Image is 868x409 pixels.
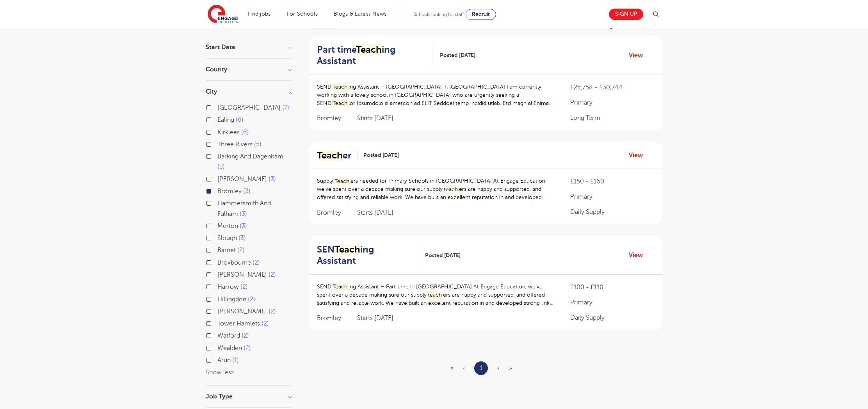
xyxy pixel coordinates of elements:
input: [PERSON_NAME] 2 [217,271,222,276]
p: Primary [570,98,655,107]
span: Posted [DATE] [425,251,461,260]
p: £100 - £110 [570,283,655,292]
mark: Teach [331,99,349,107]
p: Starts [DATE] [357,114,393,123]
mark: teach [427,291,443,299]
h3: City [206,89,292,95]
span: Bromley [317,114,349,123]
span: Posted [DATE] [440,51,475,59]
span: Ealing [217,116,234,123]
span: Schools looking for staff [414,12,464,17]
input: Watford 2 [217,332,222,337]
button: Show less [206,369,234,376]
p: £150 - £160 [570,177,655,186]
span: 2 [244,345,251,352]
a: 1 [480,363,482,373]
p: Primary [570,192,655,201]
p: Starts [DATE] [357,314,393,322]
span: Barnet [217,247,236,254]
h2: Part time ing Assistant [317,44,428,67]
span: 2 [242,332,249,339]
input: Kirklees 6 [217,129,222,134]
p: Daily Supply [570,313,655,322]
a: View [629,50,649,60]
span: 3 [243,188,251,195]
h3: Job Type [206,393,292,400]
span: Filters [206,22,229,28]
input: Arun 1 [217,357,222,362]
p: SEND ing Assistant – Part time in [GEOGRAPHIC_DATA] At Engage Education, we’ve spent over a decad... [317,283,555,307]
span: 1 [232,357,239,364]
span: 6 [241,129,249,136]
p: Daily Supply [570,207,655,217]
span: Bromley [317,314,349,322]
a: Find jobs [248,11,271,17]
span: 2 [248,296,255,303]
span: 2 [253,259,260,266]
span: Hammersmith And Fulham [217,200,271,217]
p: Starts [DATE] [357,209,393,217]
span: Hillingdon [217,296,246,303]
input: Broxbourne 2 [217,259,222,264]
span: 3 [240,210,247,217]
mark: Teach [334,244,360,255]
span: 7 [282,104,289,111]
span: Harrow [217,283,239,290]
span: 2 [269,308,276,315]
span: [PERSON_NAME] [217,308,267,315]
input: [PERSON_NAME] 3 [217,176,222,181]
h2: SEN ing Assistant [317,244,413,267]
h3: County [206,66,292,73]
input: Merton 3 [217,222,222,228]
input: Hammersmith And Fulham 3 [217,200,222,205]
input: Wealden 2 [217,345,222,350]
span: 6 [236,116,244,123]
span: [PERSON_NAME] [217,271,267,278]
span: 2 [269,271,276,278]
span: Posted [DATE] [363,151,399,159]
span: 3 [240,222,247,229]
h3: Start Date [206,44,292,50]
span: [PERSON_NAME] [217,176,267,183]
input: Three Rivers 5 [217,141,222,146]
span: Arun [217,357,231,364]
a: Sign up [609,9,643,20]
input: Hillingdon 2 [217,296,222,301]
span: Watford [217,332,240,339]
span: 5 [254,141,261,148]
span: Kirklees [217,129,240,136]
span: Broxbourne [217,259,251,266]
a: Teacher [317,150,358,161]
span: 2 [240,283,248,290]
a: Part timeTeaching Assistant [317,44,434,67]
a: For Schools [287,11,318,17]
span: « [450,365,454,372]
p: Supply ers needed for Primary Schools in [GEOGRAPHIC_DATA] At Engage Education, we’ve spent over ... [317,177,555,201]
span: 2 [261,320,269,327]
mark: Teach [333,177,350,185]
span: Bromley [217,188,242,195]
input: Barking And Dagenham 3 [217,153,222,158]
input: Bromley 3 [217,188,222,193]
input: Barnet 2 [217,247,222,252]
input: [PERSON_NAME] 2 [217,308,222,313]
button: Save job alert [565,22,615,28]
input: Tower Hamlets 2 [217,320,222,325]
span: ‹ [463,365,465,372]
mark: teach [443,185,459,194]
span: » [509,365,512,372]
input: Slough 3 [217,235,222,240]
h2: er [317,150,351,161]
p: Primary [570,298,655,307]
span: Recruit [472,11,490,17]
span: 3 [269,176,276,183]
a: Blogs & Latest News [334,11,387,17]
span: Three Rivers [217,141,253,148]
mark: Teach [331,83,349,91]
span: Slough [217,235,237,242]
input: [GEOGRAPHIC_DATA] 7 [217,104,222,109]
span: Wealden [217,345,242,352]
mark: Teach [317,150,343,161]
a: View [629,150,649,160]
input: Harrow 2 [217,283,222,288]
